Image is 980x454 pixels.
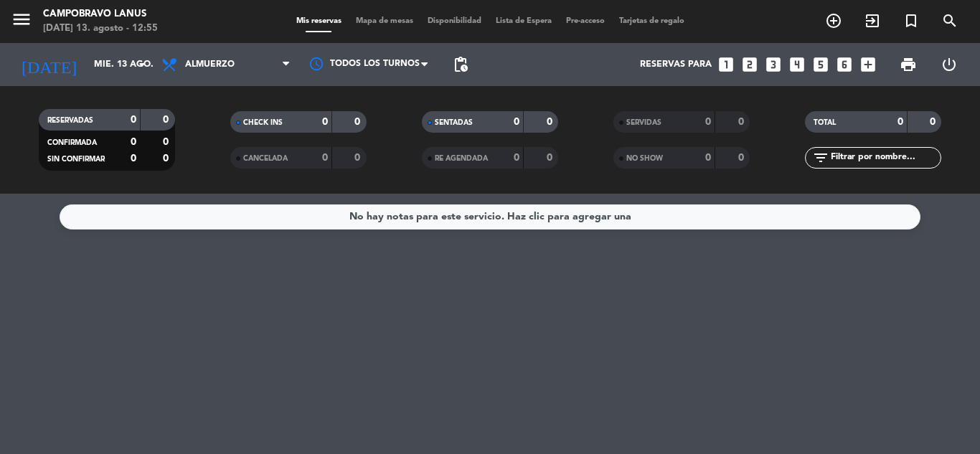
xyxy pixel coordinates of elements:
strong: 0 [163,115,171,125]
strong: 0 [322,117,328,127]
strong: 0 [738,153,747,163]
i: add_box [859,55,877,74]
strong: 0 [354,117,363,127]
strong: 0 [930,117,938,127]
strong: 0 [547,153,555,163]
strong: 0 [897,117,903,127]
span: CANCELADA [243,155,288,162]
strong: 0 [163,153,171,164]
strong: 0 [514,153,519,163]
i: power_settings_new [941,56,958,73]
i: menu [11,9,32,30]
span: print [900,56,917,73]
input: Filtrar por nombre... [829,150,941,166]
span: SERVIDAS [626,119,661,126]
strong: 0 [547,117,555,127]
i: arrow_drop_down [133,56,151,73]
span: CONFIRMADA [47,139,97,146]
span: Almuerzo [185,60,235,70]
strong: 0 [322,153,328,163]
i: looks_4 [788,55,806,74]
span: Tarjetas de regalo [612,17,692,25]
button: menu [11,9,32,35]
strong: 0 [131,115,136,125]
span: SIN CONFIRMAR [47,156,105,163]
i: turned_in_not [903,12,920,29]
i: looks_two [740,55,759,74]
span: Disponibilidad [420,17,489,25]
span: CHECK INS [243,119,283,126]
strong: 0 [705,117,711,127]
span: SENTADAS [435,119,473,126]
i: looks_3 [764,55,783,74]
i: filter_list [812,149,829,166]
span: RESERVADAS [47,117,93,124]
span: RE AGENDADA [435,155,488,162]
span: Reservas para [640,60,712,70]
i: looks_6 [835,55,854,74]
i: exit_to_app [864,12,881,29]
span: Pre-acceso [559,17,612,25]
i: search [941,12,958,29]
span: Mapa de mesas [349,17,420,25]
strong: 0 [354,153,363,163]
div: LOG OUT [928,43,969,86]
strong: 0 [163,137,171,147]
i: looks_one [717,55,735,74]
strong: 0 [131,137,136,147]
i: looks_5 [811,55,830,74]
strong: 0 [131,153,136,164]
span: NO SHOW [626,155,663,162]
strong: 0 [738,117,747,127]
strong: 0 [514,117,519,127]
span: Mis reservas [289,17,349,25]
span: pending_actions [452,56,469,73]
div: [DATE] 13. agosto - 12:55 [43,22,158,36]
div: CAMPOBRAVO Lanus [43,7,158,22]
div: No hay notas para este servicio. Haz clic para agregar una [349,209,631,225]
i: add_circle_outline [825,12,842,29]
i: [DATE] [11,49,87,80]
strong: 0 [705,153,711,163]
span: Lista de Espera [489,17,559,25]
span: TOTAL [814,119,836,126]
